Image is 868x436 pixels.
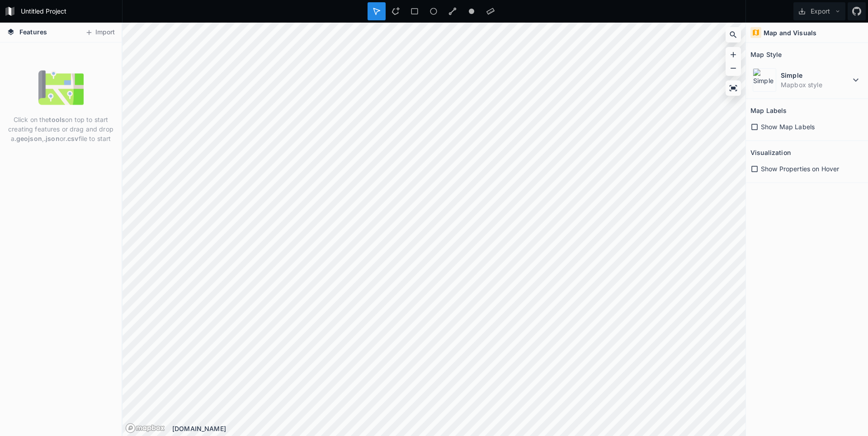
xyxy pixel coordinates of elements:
[753,68,776,92] img: Simple
[761,164,839,173] span: Show Properties on Hover
[66,135,79,142] strong: .csv
[781,80,850,89] dd: Mapbox style
[764,28,816,38] h4: Map and Visuals
[793,2,845,20] button: Export
[49,116,65,123] strong: tools
[125,423,165,433] a: Mapbox logo
[7,115,115,143] p: Click on the on top to start creating features or drag and drop a , or file to start
[44,135,60,142] strong: .json
[750,145,791,159] h2: Visualization
[172,424,745,433] div: [DOMAIN_NAME]
[38,65,84,110] img: empty
[14,135,42,142] strong: .geojson
[19,27,47,37] span: Features
[761,122,815,131] span: Show Map Labels
[80,25,119,40] button: Import
[750,103,787,117] h2: Map Labels
[750,47,782,61] h2: Map Style
[781,70,850,80] dt: Simple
